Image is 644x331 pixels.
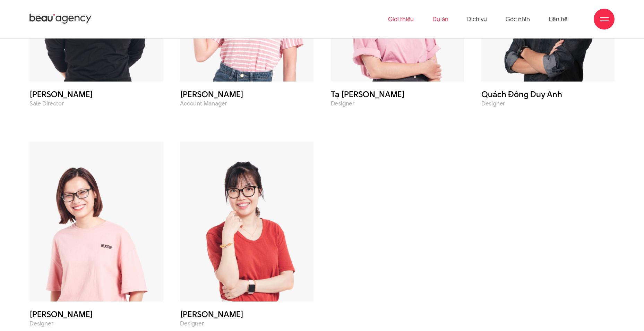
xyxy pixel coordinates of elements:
[180,310,313,319] h3: [PERSON_NAME]
[29,100,163,107] p: Sale Director
[29,320,163,327] p: Designer
[29,90,163,99] h3: [PERSON_NAME]
[481,90,615,99] h3: Quách Đông Duy Anh
[331,100,464,107] p: Designer
[29,142,163,302] img: Nguyễn Thị Hà Trang
[180,320,313,327] p: Designer
[180,100,313,107] p: Account Manager
[29,310,163,319] h3: [PERSON_NAME]
[481,100,615,107] p: Designer
[180,90,313,99] h3: [PERSON_NAME]
[331,90,464,99] h3: Tạ [PERSON_NAME]
[180,142,313,302] img: Nguyễn Như Trang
